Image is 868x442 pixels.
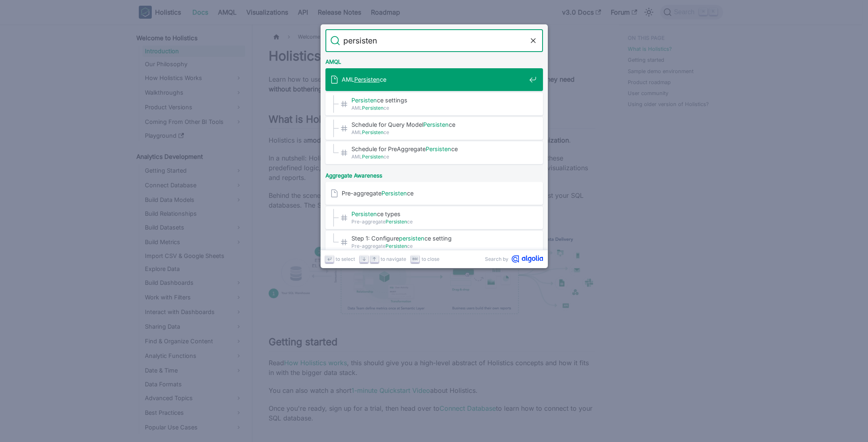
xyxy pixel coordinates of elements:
[325,141,543,164] a: Schedule for PreAggregatePersistence​AMLPersistence
[342,189,526,197] span: Pre-aggregate ce
[325,117,543,140] a: Schedule for Query ModelPersistence​AMLPersistence
[351,234,526,242] span: Step 1: Configure ce setting​
[512,255,543,263] svg: Algolia
[324,166,545,182] div: Aggregate Awareness
[351,96,526,104] span: ce settings​
[351,210,526,218] span: ce types​
[342,76,526,83] span: AML ce
[362,129,383,135] mark: Persisten
[351,210,377,217] mark: Persisten
[386,219,407,225] mark: Persisten
[340,29,528,52] input: Search docs
[351,121,526,128] span: Schedule for Query Model ce​
[412,256,418,262] svg: Escape key
[351,145,526,153] span: Schedule for PreAggregate ce​
[351,242,526,250] span: Pre-aggregate ce
[362,154,383,160] mark: Persisten
[326,256,332,262] svg: Enter key
[325,206,543,229] a: Persistence types​Pre-aggregatePersistence
[351,218,526,225] span: Pre-aggregate ce
[362,105,383,111] mark: Persisten
[528,36,538,45] button: Clear the query
[361,256,367,262] svg: Arrow down
[324,52,545,68] div: AMQL
[325,182,543,205] a: Pre-aggregatePersistence
[485,255,543,263] a: Search byAlgolia
[351,128,526,136] span: AML ce
[381,190,407,197] mark: Persisten
[426,145,451,152] mark: Persisten
[354,76,380,83] mark: Persisten
[325,93,543,115] a: Persistence settings​AMLPersistence
[386,243,407,249] mark: Persisten
[423,121,449,128] mark: Persisten
[351,97,377,104] mark: Persisten
[351,104,526,112] span: AML ce
[371,256,377,262] svg: Arrow up
[399,235,424,242] mark: persisten
[325,231,543,253] a: Step 1: Configurepersistence setting​Pre-aggregatePersistence
[422,255,439,263] span: to close
[485,255,508,263] span: Search by
[381,255,406,263] span: to navigate
[336,255,355,263] span: to select
[325,68,543,91] a: AMLPersistence
[351,153,526,160] span: AML ce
